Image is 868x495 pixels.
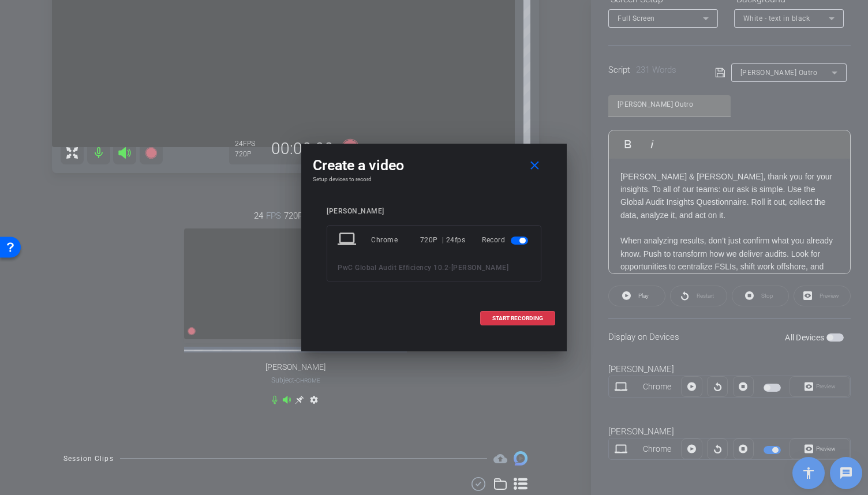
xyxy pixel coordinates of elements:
span: - [448,264,451,272]
h4: Setup devices to record [313,176,555,183]
mat-icon: laptop [338,230,358,250]
div: Create a video [313,155,555,176]
mat-icon: close [527,159,542,173]
div: 720P | 24fps [420,230,466,250]
div: [PERSON_NAME] [327,207,541,216]
div: Record [482,230,530,250]
button: START RECORDING [480,311,555,325]
span: START RECORDING [492,316,543,321]
span: [PERSON_NAME] [451,264,509,272]
div: Chrome [371,230,420,250]
span: PwC Global Audit Efficiency 10.2 [338,264,448,272]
